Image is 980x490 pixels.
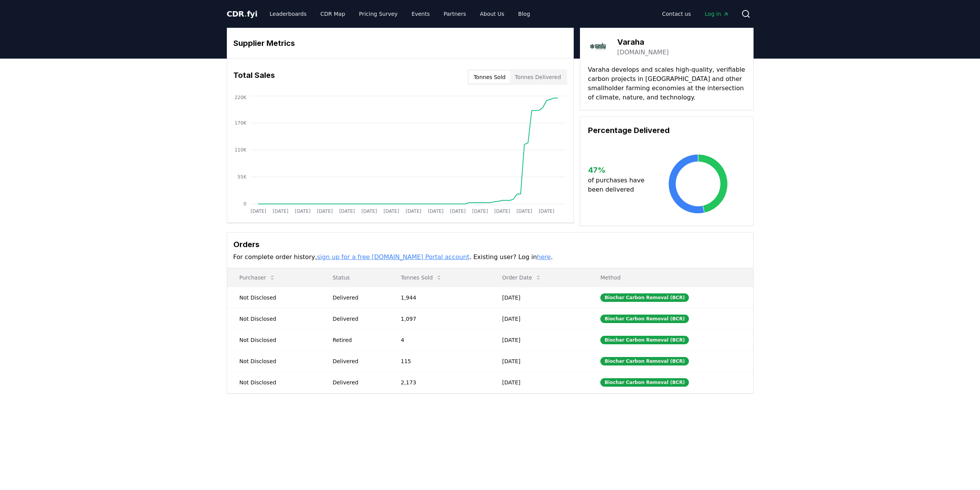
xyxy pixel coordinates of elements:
[235,147,247,153] tspan: 110K
[389,287,490,308] td: 1,944
[510,71,566,83] button: Tonnes Delivered
[250,209,266,214] tspan: [DATE]
[600,378,689,387] div: Biochar Carbon Removal (BCR)
[339,209,355,214] tspan: [DATE]
[395,270,448,285] button: Tonnes Sold
[233,253,747,262] p: For complete order history, . Existing user? Log in .
[474,7,510,21] a: About Us
[588,65,745,102] p: Varaha develops and scales high-quality, verifiable carbon projects in [GEOGRAPHIC_DATA] and othe...
[705,10,729,18] span: Log in
[594,274,747,281] p: Method
[600,315,689,323] div: Biochar Carbon Removal (BCR)
[233,37,567,49] h3: Supplier Metrics
[327,274,382,281] p: Status
[227,329,320,350] td: Not Disclosed
[490,329,588,350] td: [DATE]
[494,209,510,214] tspan: [DATE]
[656,7,697,21] a: Contact us
[227,350,320,372] td: Not Disclosed
[588,125,745,136] h3: Percentage Delivered
[353,7,404,21] a: Pricing Survey
[227,308,320,329] td: Not Disclosed
[333,336,382,344] div: Retired
[384,209,399,214] tspan: [DATE]
[314,7,351,21] a: CDR Map
[537,253,551,261] a: here
[490,287,588,308] td: [DATE]
[273,209,288,214] tspan: [DATE]
[450,209,466,214] tspan: [DATE]
[233,239,747,250] h3: Orders
[389,350,490,372] td: 115
[295,209,310,214] tspan: [DATE]
[237,174,246,180] tspan: 55K
[227,287,320,308] td: Not Disclosed
[656,7,735,21] nav: Main
[469,71,510,83] button: Tonnes Sold
[588,36,610,57] img: Varaha-logo
[472,209,488,214] tspan: [DATE]
[490,308,588,329] td: [DATE]
[389,329,490,350] td: 4
[333,357,382,365] div: Delivered
[516,209,532,214] tspan: [DATE]
[600,336,689,344] div: Biochar Carbon Removal (BCR)
[600,293,689,302] div: Biochar Carbon Removal (BCR)
[490,372,588,393] td: [DATE]
[405,209,421,214] tspan: [DATE]
[235,95,247,100] tspan: 220K
[389,308,490,329] td: 1,097
[333,294,382,301] div: Delivered
[538,209,554,214] tspan: [DATE]
[227,372,320,393] td: Not Disclosed
[227,8,258,19] a: CDR.fyi
[389,372,490,393] td: 2,173
[243,201,246,207] tspan: 0
[617,36,669,48] h3: Varaha
[235,120,247,126] tspan: 170K
[699,7,735,21] a: Log in
[588,164,651,176] h3: 47 %
[317,253,469,261] a: sign up for a free [DOMAIN_NAME] Portal account
[490,350,588,372] td: [DATE]
[233,270,281,285] button: Purchaser
[317,209,333,214] tspan: [DATE]
[244,9,247,19] span: .
[617,48,669,57] a: [DOMAIN_NAME]
[333,315,382,323] div: Delivered
[227,9,258,19] span: CDR fyi
[263,7,313,21] a: Leaderboards
[361,209,377,214] tspan: [DATE]
[333,379,382,386] div: Delivered
[588,176,651,194] p: of purchases have been delivered
[405,7,436,21] a: Events
[428,209,444,214] tspan: [DATE]
[263,7,536,21] nav: Main
[233,69,275,85] h3: Total Sales
[496,270,548,285] button: Order Date
[437,7,472,21] a: Partners
[512,7,536,21] a: Blog
[600,357,689,365] div: Biochar Carbon Removal (BCR)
